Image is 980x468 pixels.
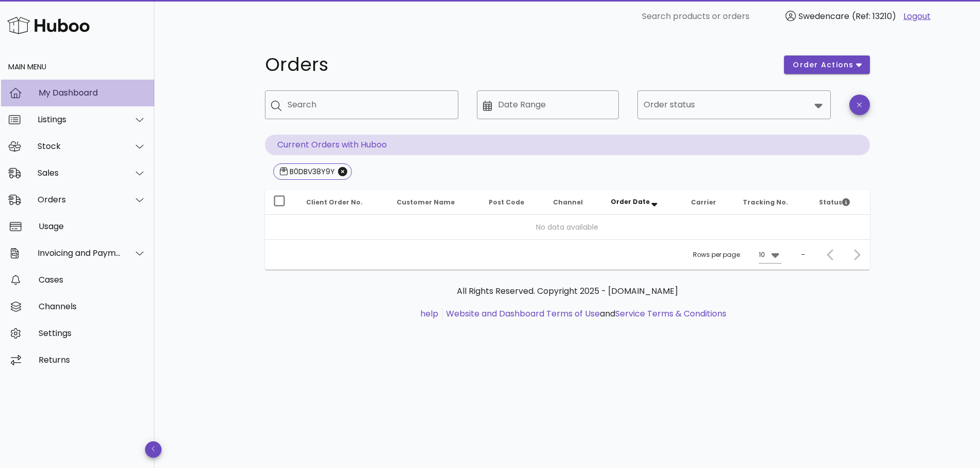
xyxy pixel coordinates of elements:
[480,190,545,215] th: Post Code
[39,328,146,338] div: Settings
[683,190,734,215] th: Carrier
[265,55,772,74] h1: Orders
[298,190,388,215] th: Client Order No.
[637,90,831,119] div: Order status
[553,198,583,207] span: Channel
[306,198,363,207] span: Client Order No.
[273,285,862,297] p: All Rights Reserved. Copyright 2025 - [DOMAIN_NAME]
[811,190,869,215] th: Status
[903,10,931,23] a: Logout
[801,250,805,259] div: –
[397,198,455,207] span: Customer Name
[38,115,121,124] div: Listings
[38,195,121,204] div: Orders
[39,302,146,311] div: Channels
[743,198,788,207] span: Tracking No.
[39,355,146,365] div: Returns
[420,308,438,320] a: help
[7,14,90,36] img: Huboo Logo
[819,198,850,207] span: Status
[39,88,146,98] div: My Dashboard
[265,215,870,239] td: No data available
[38,141,121,151] div: Stock
[489,198,524,207] span: Post Code
[602,190,683,215] th: Order Date: Sorted descending. Activate to remove sorting.
[759,247,781,263] div: 10Rows per page:
[446,308,600,320] a: Website and Dashboard Terms of Use
[288,166,335,177] div: B0DBV38Y9Y
[798,10,849,22] span: Swedencare
[38,168,121,178] div: Sales
[39,221,146,231] div: Usage
[611,197,650,206] span: Order Date
[39,275,146,285] div: Cases
[388,190,481,215] th: Customer Name
[784,55,869,74] button: order actions
[265,135,870,155] p: Current Orders with Huboo
[38,248,121,258] div: Invoicing and Payments
[691,198,716,207] span: Carrier
[693,240,781,270] div: Rows per page:
[545,190,602,215] th: Channel
[442,308,726,320] li: and
[759,250,765,259] div: 10
[615,308,726,320] a: Service Terms & Conditions
[852,10,896,22] span: (Ref: 13210)
[735,190,811,215] th: Tracking No.
[792,60,854,70] span: order actions
[338,167,347,176] button: Close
